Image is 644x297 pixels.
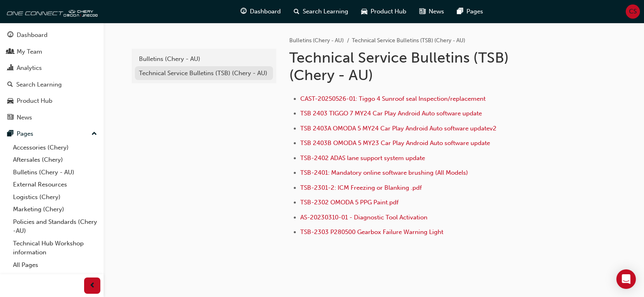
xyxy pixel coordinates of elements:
[91,129,97,139] span: up-icon
[10,203,100,216] a: Marketing (Chery)
[419,7,425,17] span: news-icon
[10,216,100,237] a: Policies and Standards (Chery -AU)
[352,36,465,46] li: Technical Service Bulletins (TSB) (Chery - AU)
[300,139,490,147] a: TSB 2403B OMODA 5 MY23 Car Play Android Auto software update
[17,96,52,106] div: Product Hub
[234,3,287,20] a: guage-iconDashboard
[3,93,100,108] a: Product Hub
[250,7,281,16] span: Dashboard
[413,3,451,20] a: news-iconNews
[429,7,444,16] span: News
[371,7,406,16] span: Product Hub
[7,114,13,121] span: news-icon
[7,81,13,89] span: search-icon
[7,32,13,39] span: guage-icon
[626,4,640,19] button: CS
[3,44,100,59] a: My Team
[17,47,42,56] div: My Team
[3,110,100,125] a: News
[17,63,42,73] div: Analytics
[17,129,33,139] div: Pages
[139,69,269,78] div: Technical Service Bulletins (TSB) (Chery - AU)
[10,166,100,179] a: Bulletins (Chery - AU)
[294,7,299,17] span: search-icon
[135,52,273,66] a: Bulletins (Chery - AU)
[10,191,100,204] a: Logistics (Chery)
[3,28,100,43] a: Dashboard
[457,7,463,17] span: pages-icon
[287,3,355,20] a: search-iconSearch Learning
[3,77,100,92] a: Search Learning
[139,54,269,64] div: Bulletins (Chery - AU)
[3,126,100,141] button: Pages
[629,7,637,16] span: CS
[7,65,13,72] span: chart-icon
[17,113,32,122] div: News
[10,259,100,271] a: All Pages
[10,154,100,166] a: Aftersales (Chery)
[16,80,62,89] div: Search Learning
[89,281,95,291] span: prev-icon
[3,61,100,76] a: Analytics
[361,7,367,17] span: car-icon
[17,30,48,40] div: Dashboard
[241,7,247,17] span: guage-icon
[300,214,427,221] a: AS-20230310-01 - Diagnostic Tool Activation
[289,49,556,84] h1: Technical Service Bulletins (TSB) (Chery - AU)
[10,237,100,259] a: Technical Hub Workshop information
[289,37,344,44] a: Bulletins (Chery - AU)
[7,130,13,138] span: pages-icon
[451,3,490,20] a: pages-iconPages
[300,199,399,206] a: TSB-2302 OMODA 5 PPG Paint.pdf
[7,98,13,105] span: car-icon
[355,3,413,20] a: car-iconProduct Hub
[300,125,497,132] a: TSB 2403A OMODA 5 MY24 Car Play Android Auto software updatev2
[303,7,348,16] span: Search Learning
[300,184,422,191] a: TSB-2301-2: ICM Freezing or Blanking .pdf
[300,154,425,162] a: TSB-2402 ADAS lane support system update
[300,228,443,236] a: TSB-2303 P280500 Gearbox Failure Warning Light
[135,66,273,80] a: Technical Service Bulletins (TSB) (Chery - AU)
[10,178,100,191] a: External Resources
[300,110,482,117] a: TSB 2403 TIGGO 7 MY24 Car Play Android Auto software update
[3,26,100,126] button: DashboardMy TeamAnalyticsSearch LearningProduct HubNews
[7,48,13,56] span: people-icon
[300,95,486,102] a: CAST-20250526-01: Tiggo 4 Sunroof seal Inspection/replacement
[4,3,98,20] img: oneconnect
[300,169,468,176] a: TSB-2401: Mandatory online software brushing (All Models)
[10,141,100,154] a: Accessories (Chery)
[466,7,483,16] span: Pages
[616,269,636,289] div: Open Intercom Messenger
